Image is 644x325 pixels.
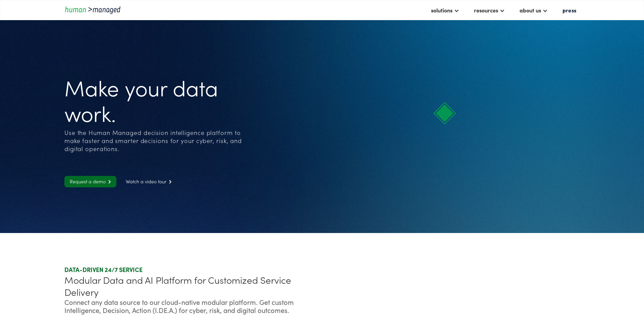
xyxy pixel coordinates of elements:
[428,4,463,16] div: solutions
[520,6,541,14] div: about us
[431,6,452,14] div: solutions
[64,298,319,314] div: Connect any data source to our cloud-native modular platform. Get custom Intelligence, Decision, ...
[166,180,172,184] span: 
[64,266,319,274] div: DATA-DRIVEN 24/7 SERVICE
[64,129,255,153] div: Use the Human Managed decision intelligence platform to make faster and smarter decisions for you...
[559,4,580,16] a: press
[516,4,551,16] div: about us
[64,5,125,14] a: home
[64,74,255,125] h1: Make your data work.
[120,176,177,187] a: Watch a video tour
[64,176,116,187] a: Request a demo
[474,6,498,14] div: resources
[106,180,111,184] span: 
[471,4,508,16] div: resources
[64,274,319,298] div: Modular Data and AI Platform for Customized Service Delivery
